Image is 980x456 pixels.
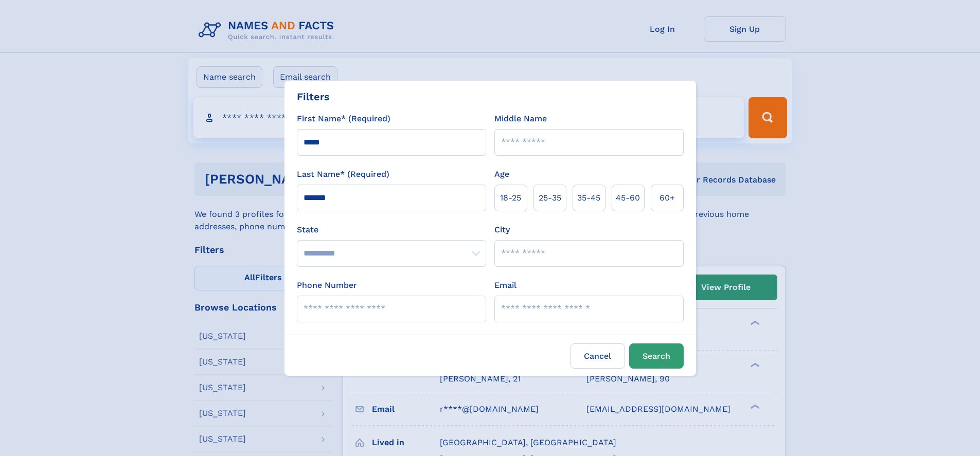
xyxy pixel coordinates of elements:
[297,113,390,125] label: First Name* (Required)
[297,168,389,180] label: Last Name* (Required)
[494,279,516,291] label: Email
[494,113,547,125] label: Middle Name
[616,192,640,204] span: 45‑60
[297,279,357,291] label: Phone Number
[500,192,521,204] span: 18‑25
[297,224,486,236] label: State
[539,192,561,204] span: 25‑35
[494,224,510,236] label: City
[577,192,600,204] span: 35‑45
[494,168,509,180] label: Age
[660,192,675,204] span: 60+
[629,343,684,369] button: Search
[571,343,625,369] label: Cancel
[297,89,330,104] div: Filters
